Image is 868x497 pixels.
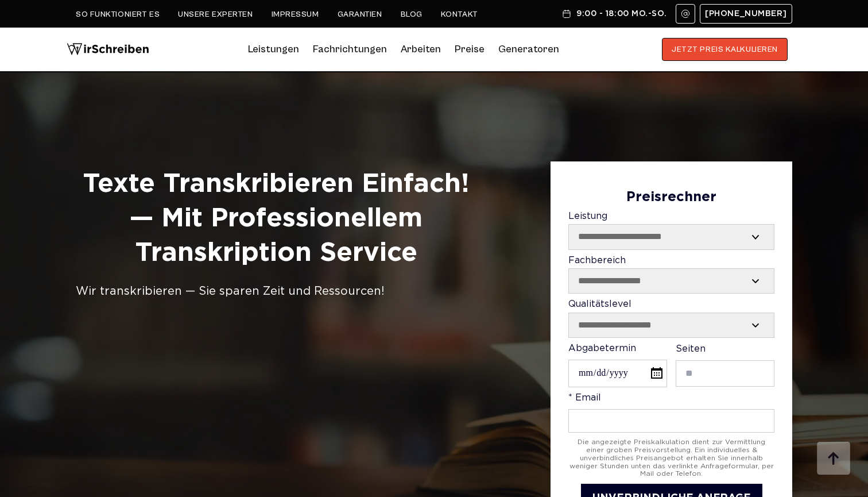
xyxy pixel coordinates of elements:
[313,40,387,59] a: Fachrichtungen
[498,40,559,59] a: Generatoren
[569,313,774,337] select: Qualitätslevel
[401,40,441,59] a: Arbeiten
[568,211,774,250] label: Leistung
[401,10,423,19] a: Blog
[67,38,149,61] img: logo wirschreiben
[662,38,788,61] button: JETZT PREIS KALKULIEREN
[700,4,792,24] a: [PHONE_NUMBER]
[568,360,667,387] input: Abgabetermin
[568,393,774,433] label: * Email
[455,43,485,55] a: Preise
[568,190,774,206] div: Preisrechner
[568,409,774,433] input: * Email
[561,9,572,18] img: Schedule
[568,256,774,294] label: Fachbereich
[248,40,299,59] a: Leistungen
[676,345,706,353] span: Seiten
[441,10,478,19] a: Kontakt
[568,438,774,478] div: Die angezeigte Preiskalkulation dient zur Vermittlung einer groben Preisvorstellung. Ein individu...
[272,10,319,19] a: Impressum
[568,299,774,338] label: Qualitätslevel
[76,10,160,19] a: So funktioniert es
[178,10,253,19] a: Unsere Experten
[76,167,476,270] h1: Texte Transkribieren Einfach! — mit Professionellem Transkription Service
[816,442,851,476] img: button top
[576,9,666,18] span: 9:00 - 18:00 Mo.-So.
[76,282,476,300] div: Wir transkribieren — Sie sparen Zeit und Ressourcen!
[338,10,382,19] a: Garantien
[681,9,690,18] img: Email
[705,9,787,18] span: [PHONE_NUMBER]
[569,225,774,249] select: Leistung
[568,344,667,387] label: Abgabetermin
[569,269,774,293] select: Fachbereich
